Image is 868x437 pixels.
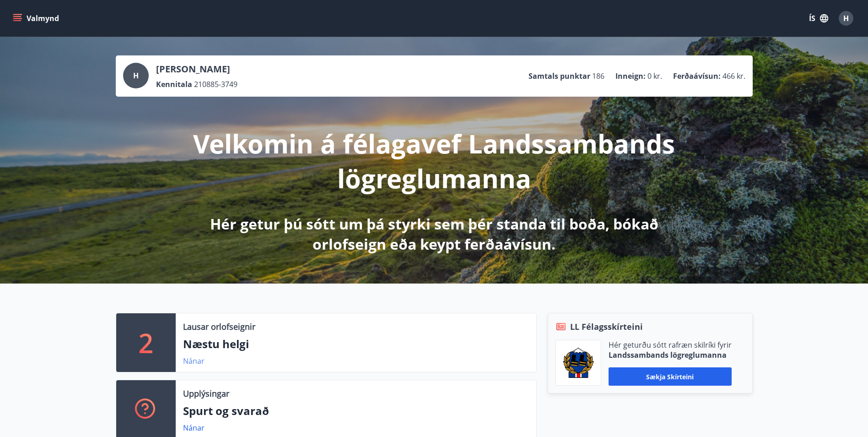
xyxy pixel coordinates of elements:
[528,71,590,81] p: Samtals punktar
[722,71,745,81] span: 466 kr.
[615,71,646,81] p: Inneign :
[647,71,662,81] span: 0 kr.
[835,7,857,29] button: H
[609,350,732,360] p: Landssambands lögreglumanna
[139,325,153,360] p: 2
[673,71,721,81] p: Ferðaávísun :
[183,356,205,366] a: Nánar
[183,388,229,399] p: Upplýsingar
[194,79,237,89] span: 210885-3749
[183,336,529,352] p: Næstu helgi
[156,79,192,89] p: Kennitala
[609,367,732,386] button: Sækja skírteini
[804,10,833,27] button: ÍS
[193,126,676,196] p: Velkomin á félagavef Landssambands lögreglumanna
[156,63,237,76] p: [PERSON_NAME]
[609,340,732,350] p: Hér geturðu sótt rafræn skilríki fyrir
[183,403,529,419] p: Spurt og svarað
[843,13,849,23] span: H
[563,348,594,378] img: 1cqKbADZNYZ4wXUG0EC2JmCwhQh0Y6EN22Kw4FTY.png
[183,423,205,433] a: Nánar
[570,321,643,333] span: LL Félagsskírteini
[183,321,255,333] p: Lausar orlofseignir
[11,10,63,27] button: menu
[193,214,676,254] p: Hér getur þú sótt um þá styrki sem þér standa til boða, bókað orlofseign eða keypt ferðaávísun.
[592,71,604,81] span: 186
[133,71,139,81] span: H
